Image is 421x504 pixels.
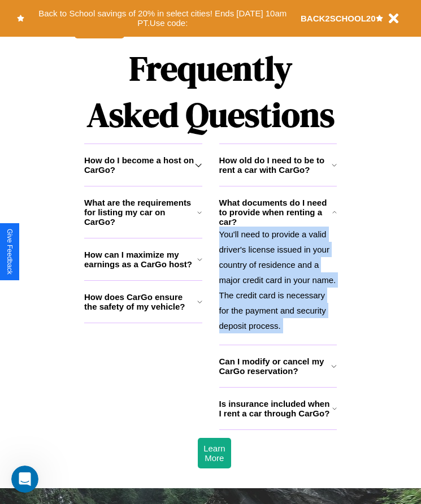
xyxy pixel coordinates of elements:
h3: How does CarGo ensure the safety of my vehicle? [84,292,197,311]
p: You'll need to provide a valid driver's license issued in your country of residence and a major c... [219,227,337,333]
div: Give Feedback [6,229,14,275]
h3: How old do I need to be to rent a car with CarGo? [219,155,332,175]
h3: How do I become a host on CarGo? [84,155,195,175]
iframe: Intercom live chat [11,466,38,493]
b: BACK2SCHOOL20 [301,14,376,23]
h3: What are the requirements for listing my car on CarGo? [84,198,197,227]
button: Back to School savings of 20% in select cities! Ends [DATE] 10am PT.Use code: [24,6,301,31]
h3: Can I modify or cancel my CarGo reservation? [219,357,332,376]
h3: What documents do I need to provide when renting a car? [219,198,333,227]
h3: How can I maximize my earnings as a CarGo host? [84,250,197,269]
h1: Frequently Asked Questions [84,40,337,144]
h3: Is insurance included when I rent a car through CarGo? [219,399,332,418]
button: Learn More [198,438,231,468]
